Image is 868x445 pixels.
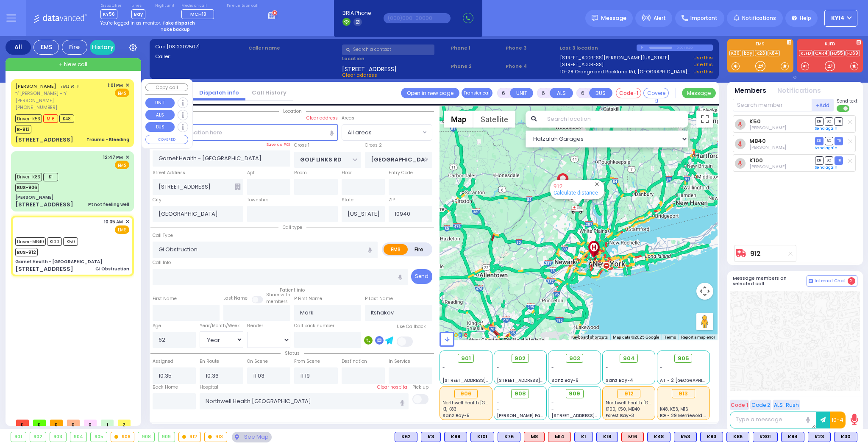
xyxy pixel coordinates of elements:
label: KJFD [797,42,863,48]
a: FD69 [846,50,860,56]
label: Hospital [200,384,218,391]
button: Drag Pegman onto the map to open Street View [696,313,713,330]
label: Floor [342,170,352,176]
a: 912 [750,250,761,257]
button: ALS-Rush [773,400,800,410]
span: EMS [115,225,129,234]
a: Use this [693,54,713,61]
span: 10:35 AM [104,219,123,225]
a: Use this [693,68,713,75]
label: Turn off text [837,104,850,113]
a: Send again [815,165,837,170]
span: members [266,298,288,305]
label: P Last Name [365,295,393,302]
div: BLS [808,432,831,442]
button: Code-1 [616,88,641,98]
span: Message [601,14,626,22]
span: 0 [84,420,97,426]
div: BLS [674,432,697,442]
span: 902 [515,354,526,363]
span: Patient info [275,287,309,293]
span: 905 [678,354,689,363]
label: Dispatcher [100,3,122,8]
label: From Scene [294,358,320,365]
a: Calculate distance [554,189,598,196]
span: Northwell Health Lenox Hill [606,400,688,406]
span: [STREET_ADDRESS][PERSON_NAME] [442,377,523,384]
div: 902 [30,432,46,442]
label: ZIP [389,197,395,203]
button: Internal Chat 2 [807,275,857,286]
a: [PERSON_NAME] [15,83,56,89]
img: comment-alt.png [809,279,813,284]
button: Copy call [145,83,188,92]
a: MB40 [749,138,766,144]
span: 12:47 PM [103,154,123,161]
span: - [497,364,499,371]
div: Pt not feeling well [88,201,129,208]
label: Medic on call [181,3,217,8]
div: 906 [111,432,134,442]
div: BLS [574,432,593,442]
span: [STREET_ADDRESS] [342,65,397,72]
label: Call Info [153,259,171,266]
label: Lines [131,3,145,8]
button: +Add [812,99,834,111]
a: Send again [815,126,837,131]
a: 10-28 Orange and Rockland Rd, [GEOGRAPHIC_DATA] [US_STATE] [560,68,691,75]
div: 909 [159,432,175,442]
span: 0 [33,420,46,426]
button: Code 2 [750,400,771,410]
button: BUS [589,88,612,98]
div: Fire [62,40,87,55]
a: Use this [693,61,713,68]
span: - [551,364,554,371]
span: - [551,371,554,377]
span: - [606,371,608,377]
span: Forest Bay-3 [606,412,634,419]
span: 908 [515,389,526,398]
div: 913 [205,432,227,442]
small: Share with [266,292,290,298]
label: Fire units on call [227,3,259,8]
span: ✕ [125,154,129,161]
span: - [442,364,445,371]
span: 2 [848,277,855,285]
label: City [153,197,161,203]
button: Transfer call [462,88,492,98]
label: En Route [200,358,219,365]
span: DR [815,117,823,125]
span: All areas [348,128,372,137]
span: [STREET_ADDRESS][PERSON_NAME] [551,412,632,419]
label: Fire [407,244,431,255]
img: Google [442,329,470,340]
label: Call back number [294,323,334,329]
span: DR [815,156,823,164]
div: K86 [726,432,749,442]
span: Location [279,108,306,114]
button: ALS [145,110,175,120]
a: [STREET_ADDRESS][PERSON_NAME][US_STATE] [560,54,669,61]
input: Search location [542,111,688,128]
div: K48 [647,432,670,442]
span: - [551,406,554,412]
button: Show street map [444,111,473,128]
span: K1, K83 [442,406,456,412]
div: K23 [808,432,831,442]
button: ALS [550,88,573,98]
button: Message [682,88,716,98]
label: Caller: [155,53,246,60]
a: Open this area in Google Maps (opens a new window) [442,329,470,340]
div: BLS [596,432,618,442]
span: יודא נאה [61,82,80,89]
span: M16 [43,114,58,123]
a: 912 [554,183,562,189]
span: - [497,400,499,406]
div: BLS [781,432,804,442]
img: Logo [33,13,90,23]
label: In Service [389,358,410,365]
input: Search a contact [342,44,434,55]
div: K84 [781,432,804,442]
div: BLS [470,432,494,442]
label: Destination [342,358,367,365]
